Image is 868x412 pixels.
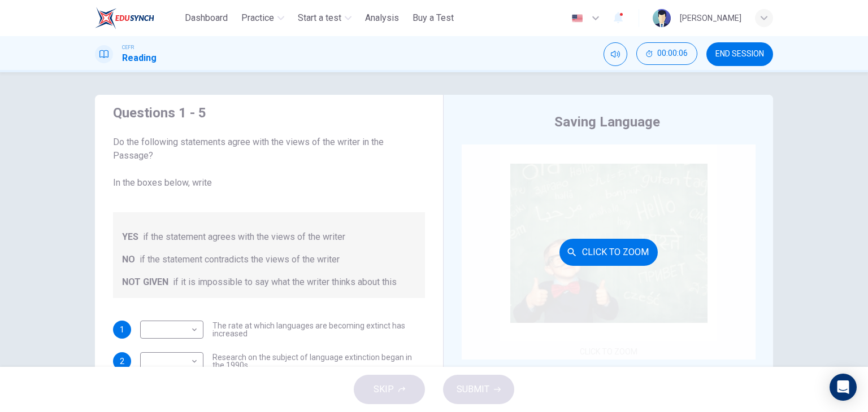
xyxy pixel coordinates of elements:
span: Analysis [365,11,399,25]
span: YES [122,230,138,244]
button: Analysis [361,8,403,28]
button: Click to Zoom [559,239,658,266]
span: Do the following statements agree with the views of the writer in the Passage? In the boxes below... [113,135,425,190]
img: ELTC logo [95,7,154,29]
div: [PERSON_NAME] [680,11,741,25]
button: END SESSION [706,42,773,66]
button: Start a test [293,8,356,28]
button: Practice [237,8,289,28]
span: Buy a Test [413,11,454,25]
span: Research on the subject of language extinction began in the 1990s [212,353,425,369]
img: en [570,14,584,23]
span: Practice [241,11,274,25]
span: if the statement contradicts the views of the writer [140,253,340,266]
h4: Questions 1 - 5 [113,104,425,122]
button: Dashboard [180,8,232,28]
span: if it is impossible to say what the writer thinks about this [173,275,397,289]
span: 00:00:06 [657,49,688,58]
span: CEFR [122,43,134,51]
span: Start a test [298,11,341,25]
span: The rate at which languages are becoming extinct has increased [212,322,425,338]
span: END SESSION [715,50,764,59]
div: Hide [636,42,697,66]
h4: Saving Language [554,113,660,131]
button: 00:00:06 [636,42,697,65]
button: Buy a Test [408,8,458,28]
span: 1 [120,326,124,334]
span: NO [122,253,135,266]
span: Dashboard [185,11,228,25]
a: ELTC logo [95,7,180,29]
div: Open Intercom Messenger [830,374,857,401]
h1: Reading [122,51,157,65]
span: 2 [120,357,124,365]
div: Mute [604,42,627,66]
span: NOT GIVEN [122,275,168,289]
img: Profile picture [653,9,671,27]
span: if the statement agrees with the views of the writer [143,230,345,244]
